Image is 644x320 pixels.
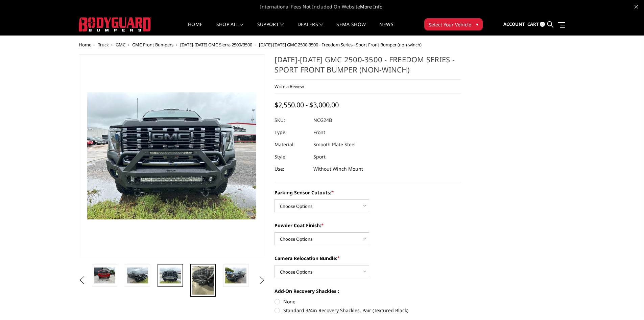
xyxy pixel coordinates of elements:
img: 2024-2025 GMC 2500-3500 - Freedom Series - Sport Front Bumper (non-winch) [127,268,148,283]
a: GMC [116,42,125,48]
dt: SKU: [275,114,308,126]
span: Account [503,21,525,27]
label: Parking Sensor Cutouts: [275,189,461,196]
a: GMC Front Bumpers [132,42,173,48]
dd: Without Winch Mount [313,163,363,175]
a: Write a Review [275,83,304,89]
img: 2024-2025 GMC 2500-3500 - Freedom Series - Sport Front Bumper (non-winch) [94,268,115,283]
a: Truck [98,42,109,48]
button: Next [257,275,267,285]
dt: Use: [275,163,308,175]
span: Cart [527,21,539,27]
button: Previous [77,275,87,285]
a: More Info [360,3,382,10]
a: Dealers [297,22,323,35]
img: 2024-2025 GMC 2500-3500 - Freedom Series - Sport Front Bumper (non-winch) [192,266,214,295]
a: Account [503,15,525,34]
span: [DATE]-[DATE] GMC 2500-3500 - Freedom Series - Sport Front Bumper (non-winch) [259,42,422,48]
a: 2024-2025 GMC 2500-3500 - Freedom Series - Sport Front Bumper (non-winch) [79,54,265,257]
a: Cart 0 [527,15,545,34]
img: 2024-2025 GMC 2500-3500 - Freedom Series - Sport Front Bumper (non-winch) [225,268,246,283]
label: Add-On Recovery Shackles : [275,287,461,295]
label: None [275,298,461,305]
a: News [379,22,393,35]
img: 2024-2025 GMC 2500-3500 - Freedom Series - Sport Front Bumper (non-winch) [160,268,181,283]
a: Home [188,22,202,35]
dd: Smooth Plate Steel [313,138,356,151]
dd: NCG24B [313,114,332,126]
dd: Front [313,126,325,138]
dt: Material: [275,138,308,151]
span: $2,550.00 - $3,000.00 [275,100,339,109]
a: [DATE]-[DATE] GMC Sierra 2500/3500 [180,42,252,48]
span: Select Your Vehicle [429,21,471,28]
label: Standard 3/4in Recovery Shackles, Pair (Textured Black) [275,307,461,314]
dd: Sport [313,151,326,163]
a: SEMA Show [336,22,366,35]
h1: [DATE]-[DATE] GMC 2500-3500 - Freedom Series - Sport Front Bumper (non-winch) [275,54,461,80]
label: Powder Coat Finish: [275,222,461,229]
dt: Type: [275,126,308,138]
button: Select Your Vehicle [424,18,483,30]
span: ▾ [476,21,478,28]
a: Home [79,42,91,48]
a: Support [257,22,284,35]
span: 0 [540,22,545,27]
label: Camera Relocation Bundle: [275,255,461,262]
dt: Style: [275,151,308,163]
a: shop all [216,22,244,35]
img: BODYGUARD BUMPERS [79,17,151,31]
